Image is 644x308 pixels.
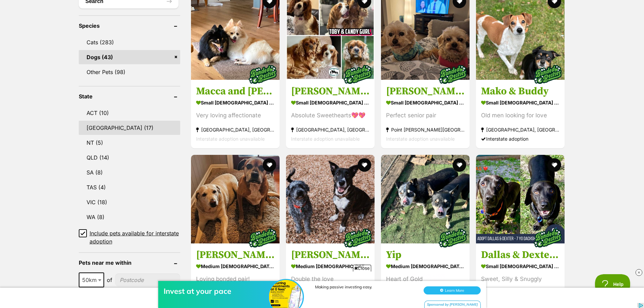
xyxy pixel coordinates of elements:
h3: Macca and [PERSON_NAME] [196,85,275,98]
strong: [GEOGRAPHIC_DATA], [GEOGRAPHIC_DATA] [481,125,559,134]
span: Interstate adoption unavailable [386,136,455,142]
h3: [PERSON_NAME] and [PERSON_NAME] [196,248,275,261]
h3: Mako & Buddy [481,85,559,98]
a: [GEOGRAPHIC_DATA] (17) [79,121,180,135]
img: Invest at your pace [269,13,303,46]
a: Other Pets (98) [79,65,180,79]
h3: [PERSON_NAME] and [PERSON_NAME] [386,85,464,98]
button: favourite [263,158,276,172]
img: Riley and Lola - Boxer Dog [191,155,280,243]
strong: small [DEMOGRAPHIC_DATA] Dog [291,98,369,108]
img: bonded besties [246,57,280,91]
img: bonded besties [531,57,565,91]
a: Macca and [PERSON_NAME] small [DEMOGRAPHIC_DATA] Dog Very loving affectionate [GEOGRAPHIC_DATA], ... [191,80,280,148]
strong: [GEOGRAPHIC_DATA], [GEOGRAPHIC_DATA] [291,125,369,134]
header: State [79,93,180,99]
a: ACT (10) [79,106,180,120]
strong: medium [DEMOGRAPHIC_DATA] Dog [196,261,275,271]
a: TAS (4) [79,180,180,194]
a: Cats (283) [79,35,180,49]
button: favourite [453,158,466,172]
div: Interstate adoption [481,134,559,143]
strong: small [DEMOGRAPHIC_DATA] Dog [481,98,559,108]
a: WA (8) [79,210,180,224]
img: bonded besties [531,221,565,255]
header: Species [79,23,180,29]
div: Absolute Sweethearts💖💖 [291,111,369,120]
a: NT (5) [79,136,180,150]
div: Perfect senior pair [386,111,464,120]
strong: medium [DEMOGRAPHIC_DATA] Dog [386,261,464,271]
span: Interstate adoption unavailable [291,136,360,142]
h3: [PERSON_NAME] and [PERSON_NAME] [291,85,369,98]
a: QLD (14) [79,150,180,165]
img: bonded besties [341,221,375,255]
div: Very loving affectionate [196,111,275,120]
img: bonded besties [341,57,375,91]
strong: small [DEMOGRAPHIC_DATA] Dog [386,98,464,108]
strong: [GEOGRAPHIC_DATA], [GEOGRAPHIC_DATA] [196,125,275,134]
div: Sponsored by [PERSON_NAME] [424,33,481,42]
strong: small [DEMOGRAPHIC_DATA] Dog [196,98,275,108]
strong: Point [PERSON_NAME][GEOGRAPHIC_DATA] [386,125,464,134]
button: Learn More [424,19,481,27]
a: VIC (18) [79,195,180,209]
button: favourite [548,158,562,172]
a: Mako & Buddy small [DEMOGRAPHIC_DATA] Dog Old men looking for love [GEOGRAPHIC_DATA], [GEOGRAPHIC... [476,80,565,148]
a: Include pets available for interstate adoption [79,229,180,245]
h3: Yip [386,248,464,261]
img: Yip - Australian Kelpie Dog [381,155,470,243]
strong: medium [DEMOGRAPHIC_DATA] Dog [291,261,369,271]
img: bonded besties [436,57,470,91]
strong: small [DEMOGRAPHIC_DATA] Dog [481,261,559,271]
h3: [PERSON_NAME] and [PERSON_NAME] [291,248,369,261]
h3: Dallas & Dexter - [DEMOGRAPHIC_DATA] Dachshund X [481,248,559,261]
a: Dogs (43) [79,50,180,64]
a: [PERSON_NAME] and [PERSON_NAME] small [DEMOGRAPHIC_DATA] Dog Perfect senior pair Point [PERSON_NA... [381,80,470,148]
div: Making passive investing easy. [315,17,416,22]
span: Interstate adoption unavailable [196,136,265,142]
a: [PERSON_NAME] and [PERSON_NAME] small [DEMOGRAPHIC_DATA] Dog Absolute Sweethearts💖💖 [GEOGRAPHIC_D... [286,80,375,148]
span: Include pets available for interstate adoption [90,229,180,245]
img: bonded besties [436,221,470,255]
img: bonded besties [246,221,280,255]
img: Dallas & Dexter - 7 Year Old Dachshund X - Dachshund x American Staffordshire Terrier Dog [476,155,565,243]
div: Old men looking for love [481,111,559,120]
img: Oscar and Annika Newhaven - Staffordshire Bull Terrier x Welsh Corgi (Cardigan) Dog [286,155,375,243]
img: close_rtb.svg [636,269,642,276]
div: Invest at your pace [164,19,272,28]
span: Close [353,265,371,271]
a: SA (8) [79,165,180,180]
header: Pets near me within [79,260,180,266]
button: favourite [358,158,371,172]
